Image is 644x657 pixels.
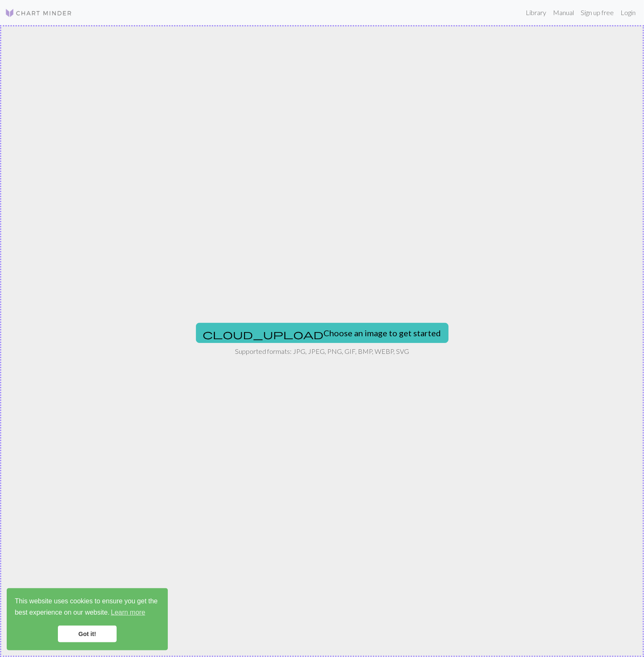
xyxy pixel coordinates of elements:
img: Logo [5,8,72,18]
a: Library [522,4,550,21]
span: cloud_upload [203,328,324,340]
p: Supported formats: JPG, JPEG, PNG, GIF, BMP, WEBP, SVG [235,346,409,356]
a: learn more about cookies [110,606,146,619]
span: This website uses cookies to ensure you get the best experience on our website. [15,596,160,619]
a: Login [617,4,639,21]
div: cookieconsent [7,588,168,650]
a: dismiss cookie message [58,626,117,642]
button: Choose an image to get started [196,323,448,343]
a: Sign up free [577,4,617,21]
a: Manual [550,4,577,21]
